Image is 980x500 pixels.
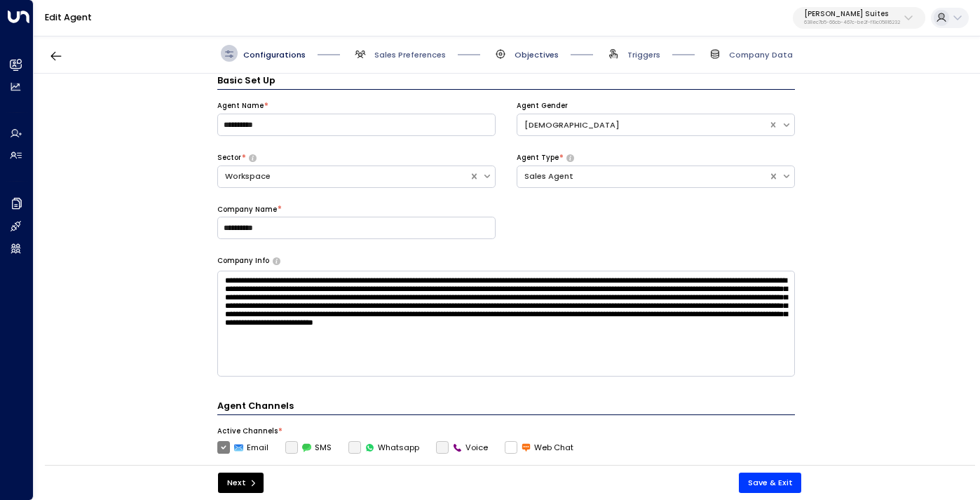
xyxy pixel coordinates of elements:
label: Agent Name [217,101,264,111]
label: Sector [217,153,241,163]
span: Sales Preferences [374,49,446,60]
h4: Agent Channels [217,399,795,415]
label: Voice [436,441,488,454]
label: Web Chat [505,441,573,454]
label: Active Channels [217,426,278,436]
button: Next [218,473,264,493]
p: 638ec7b5-66cb-467c-be2f-f19c05816232 [804,20,900,25]
button: Provide a brief overview of your company, including your industry, products or services, and any ... [273,257,280,264]
span: Triggers [627,49,660,60]
label: Whatsapp [348,441,419,454]
label: Agent Gender [517,101,568,111]
label: Company Info [217,256,269,266]
div: To activate this channel, please go to the Integrations page [285,441,332,454]
div: To activate this channel, please go to the Integrations page [348,441,419,454]
div: To activate this channel, please go to the Integrations page [436,441,488,454]
label: SMS [285,441,332,454]
label: Email [217,441,268,454]
a: Edit Agent [45,11,92,23]
button: Save & Exit [739,473,802,493]
button: [PERSON_NAME] Suites638ec7b5-66cb-467c-be2f-f19c05816232 [793,7,925,29]
label: Company Name [217,205,277,215]
div: [DEMOGRAPHIC_DATA] [524,119,761,131]
button: Select whether your copilot will handle inquiries directly from leads or from brokers representin... [249,154,257,161]
div: Sales Agent [524,170,761,182]
p: [PERSON_NAME] Suites [804,10,900,18]
span: Objectives [515,49,559,60]
h3: Basic Set Up [217,74,795,90]
div: Workspace [225,170,462,182]
label: Agent Type [517,153,559,163]
span: Configurations [243,49,306,60]
button: Select whether your copilot will handle inquiries directly from leads or from brokers representin... [566,154,574,161]
span: Company Data [729,49,793,60]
